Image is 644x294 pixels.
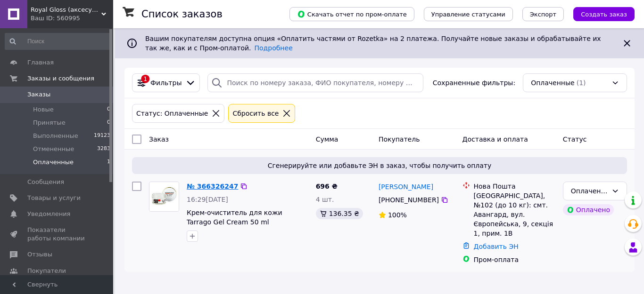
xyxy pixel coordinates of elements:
span: Принятые [33,119,66,127]
span: Сообщения [27,178,64,186]
span: 0 [107,105,110,114]
span: Создать заказ [581,11,627,18]
span: Заказы и сообщения [27,74,94,83]
span: 19123 [94,132,110,140]
div: 136.35 ₴ [316,208,363,219]
input: Поиск [5,33,111,50]
span: Отмененные [33,145,74,153]
span: Сумма [316,135,339,143]
span: Отзывы [27,250,52,259]
span: Скачать отчет по пром-оплате [297,10,407,18]
div: Сбросить все [231,108,281,119]
div: Оплачено [563,204,614,215]
span: (1) [577,79,586,87]
span: Показатели работы компании [27,226,87,243]
a: Создать заказ [564,10,635,17]
a: Добавить ЭН [474,243,519,250]
button: Создать заказ [573,7,635,21]
span: [PHONE_NUMBER] [379,196,439,204]
img: Фото товару [149,182,179,211]
div: Оплаченный [571,186,608,196]
span: Статус [563,135,587,143]
span: Покупатели [27,267,66,275]
span: Фильтры [150,78,182,87]
span: 16:29[DATE] [187,196,228,203]
span: Доставка и оплата [462,135,528,143]
a: Крем-очиститель для кожи Tarrago Gel Cream 50 ml [187,209,282,226]
span: Вашим покупателям доступна опция «Оплатить частями от Rozetka» на 2 платежа. Получайте новые зака... [145,35,601,52]
div: Ваш ID: 560995 [31,14,113,23]
span: Покупатель [379,135,420,143]
span: Управление статусами [431,11,505,18]
a: Фото товару [149,182,179,212]
span: Сохраненные фильтры: [433,78,515,87]
span: Уведомления [27,210,70,218]
span: Сгенерируйте или добавьте ЭН в заказ, чтобы получить оплату [136,161,623,170]
div: Нова Пошта [474,182,555,191]
button: Экспорт [522,7,564,21]
a: Подробнее [255,44,293,52]
span: 0 [107,119,110,127]
span: Заказы [27,90,50,99]
span: Royal Gloss (аксесуари для взуття) [31,6,101,14]
span: Выполненные [33,132,78,140]
span: Главная [27,58,54,67]
span: Оплаченные [33,158,74,167]
a: № 366326247 [187,183,238,190]
span: 1 [107,158,110,167]
button: Управление статусами [424,7,513,21]
a: [PERSON_NAME] [379,182,433,191]
span: 4 шт. [316,196,334,203]
span: Новые [33,105,54,114]
div: [GEOGRAPHIC_DATA], №102 (до 10 кг): смт. Авангард, вул. Європейська, 9, секція 1, прим. 1В [474,191,555,238]
span: Оплаченные [531,78,575,87]
span: Товары и услуги [27,194,81,202]
span: 100% [388,211,407,219]
span: Заказ [149,135,169,143]
input: Поиск по номеру заказа, ФИО покупателя, номеру телефона, Email, номеру накладной [207,73,423,92]
span: 696 ₴ [316,183,338,190]
span: 3283 [97,145,110,153]
span: Экспорт [530,11,556,18]
div: Статус: Оплаченные [134,108,210,119]
h1: Список заказов [141,8,223,20]
div: Пром-оплата [474,255,555,264]
button: Скачать отчет по пром-оплате [289,7,414,21]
